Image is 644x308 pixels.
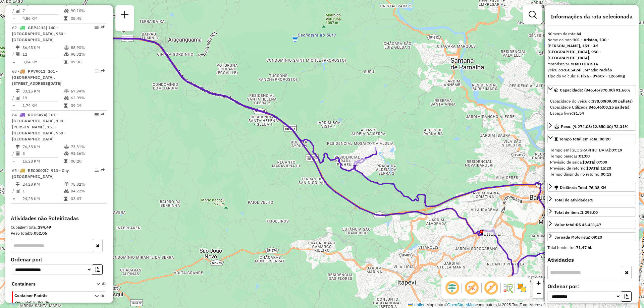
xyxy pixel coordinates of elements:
strong: R$ 45.431,47 [576,222,601,227]
td: 90,10% [70,7,104,14]
td: 12 [22,51,64,58]
td: 24,28 KM [22,195,64,202]
div: Map data © contributors,© 2025 TomTom, Microsoft [407,302,547,308]
span: GBP4113 [28,25,46,30]
strong: (08,25 pallets) [602,105,629,110]
td: = [12,158,15,165]
td: 07:38 [70,59,104,65]
i: % de utilização da cubagem [64,52,69,56]
span: 63 - [12,69,61,86]
div: Motorista: [547,61,636,67]
div: Tipo do veículo: [547,73,636,79]
i: Total de Atividades [16,9,20,13]
i: Total de Atividades [16,96,20,100]
img: Fluxo de ruas [502,283,513,293]
span: Exibir NR [464,280,480,296]
span: : [31,300,32,305]
div: Tempo dirigindo no retorno: [550,171,633,177]
span: | 140 - [GEOGRAPHIC_DATA], 950 - [GEOGRAPHIC_DATA] [12,25,66,42]
td: 73,31% [70,143,104,150]
i: % de utilização da cubagem [64,96,69,100]
strong: [DATE] 15:20 [587,166,611,171]
em: Rota exportada [101,113,105,117]
td: 91,66% [70,150,104,157]
em: Opções [95,69,99,73]
span: Ocultar deslocamento [444,280,460,296]
td: 19 [22,95,64,101]
a: Distância Total:76,38 KM [547,183,636,192]
button: Ordem crescente [621,291,632,302]
div: Total de itens: [554,209,598,215]
em: Opções [95,168,99,172]
td: = [12,195,15,202]
td: / [12,95,15,101]
em: Rota exportada [101,69,105,73]
i: Tempo total em rota [64,159,67,163]
i: Distância Total [16,182,20,186]
div: Tempo total em rota: 08:20 [547,144,636,180]
td: 98,32% [70,51,104,58]
em: Opções [95,25,99,29]
span: Tempo total em rota: 08:20 [559,136,610,141]
strong: SEM MOTORISTA [566,61,598,66]
span: | Jornada: [580,67,612,72]
strong: Padrão [598,67,612,72]
strong: 01:00 [579,153,590,159]
div: Espaço livre: [550,110,633,116]
div: Capacidade Utilizada: [550,104,633,110]
div: Cubagem total: [11,224,107,230]
span: Containers [12,281,88,288]
strong: 71,47 hL [576,245,592,250]
label: Ordenar por: [547,282,636,290]
td: 75,82% [70,181,104,188]
i: Veículo já utilizado nesta sessão [45,169,48,173]
a: Leaflet [408,303,424,307]
i: Tempo total em rota [64,104,67,108]
a: Zoom in [533,278,543,288]
span: − [536,289,541,297]
strong: (09,00 pallets) [605,99,633,104]
div: Previsão de retorno: [550,165,633,171]
a: Zoom out [533,288,543,298]
td: 4,86 KM [22,15,64,22]
strong: F. Fixa - 378Cx - 12650Kg [577,73,625,78]
strong: 1.295,00 [581,210,598,215]
span: 65 - [12,168,69,179]
em: Rota exportada [101,168,105,172]
h4: Informações da rota selecionada [547,13,636,20]
i: Tempo total em rota [64,197,67,201]
strong: 194,49 [38,225,51,230]
i: Distância Total [16,145,20,149]
td: 1,74 KM [22,102,64,109]
td: / [12,7,15,14]
strong: RGC5A74 [562,67,580,72]
div: Peso total: [11,230,107,236]
span: Total de atividades: [554,197,593,202]
td: 08:45 [70,15,104,22]
strong: 07:19 [611,147,622,152]
span: | 913 - City [GEOGRAPHIC_DATA] [12,168,69,179]
strong: 101 - Ariston, 130 - [PERSON_NAME], 151 - Jd [GEOGRAPHIC_DATA], 950 - [GEOGRAPHIC_DATA] [547,37,609,60]
a: Total de atividades:5 [547,195,636,204]
i: % de utilização da cubagem [64,9,69,13]
i: Distância Total [16,46,20,50]
button: Ordem crescente [92,264,103,275]
div: Veículo: [547,67,636,73]
td: 84,22% [70,188,104,194]
td: 33,15 KM [22,88,64,95]
i: % de utilização do peso [64,89,69,93]
strong: 31,54 [573,111,584,116]
div: Valor total: [554,222,601,228]
td: = [12,59,15,65]
strong: 5.052,06 [30,231,47,236]
span: RGC5A74 [28,112,46,117]
span: Exibir rótulo [483,280,499,296]
span: 5.052,06 [33,300,49,305]
div: Jornada Motorista: 09:20 [554,234,602,240]
td: 62,09% [70,95,104,101]
span: | [425,303,426,307]
em: Rota exportada [101,25,105,29]
strong: 5 [591,197,593,202]
label: Ordenar por: [11,255,107,263]
i: Total de Atividades [16,52,20,56]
